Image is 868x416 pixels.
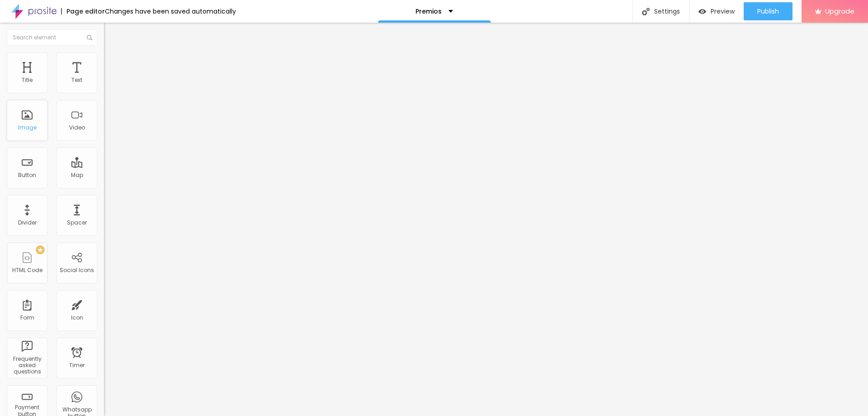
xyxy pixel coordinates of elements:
div: Title [22,77,33,83]
iframe: Editor [104,23,868,416]
div: Text [71,77,82,83]
button: Preview [689,2,744,20]
div: Video [69,124,85,131]
div: Button [18,172,36,178]
div: Changes have been saved automatically [105,8,236,14]
div: HTML Code [12,267,42,273]
div: Timer [69,362,85,368]
div: Page editor [61,8,105,14]
div: Divider [18,220,37,226]
img: Icone [87,35,92,40]
img: view-1.svg [698,8,706,15]
div: Form [20,315,34,321]
button: Publish [744,2,793,20]
span: Publish [757,8,779,15]
p: Premios [415,8,442,14]
input: Search element [7,29,97,46]
span: Upgrade [825,7,854,15]
div: Icon [71,315,83,321]
div: Social Icons [60,267,94,273]
span: Preview [711,8,735,15]
div: Spacer [67,220,87,226]
div: Map [71,172,83,178]
div: Image [18,124,37,131]
div: Frequently asked questions [9,356,45,375]
img: Icone [642,8,650,15]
